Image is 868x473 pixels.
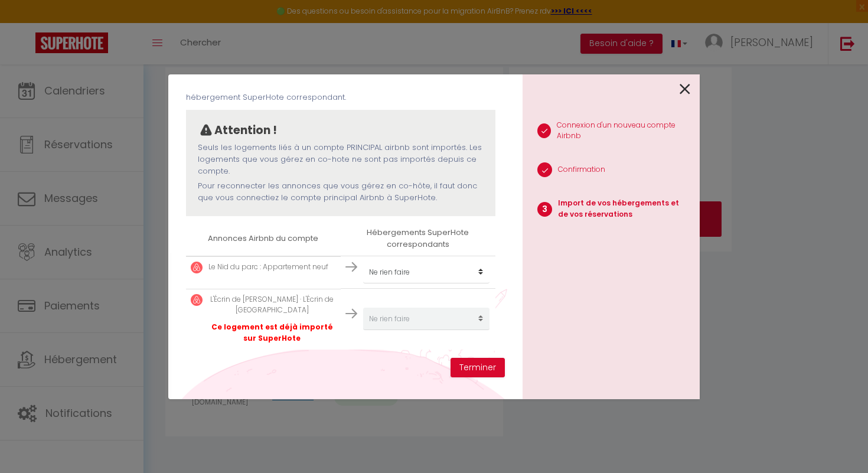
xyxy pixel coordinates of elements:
[557,120,690,142] p: Connexion d'un nouveau compte Airbnb
[198,180,484,204] p: Pour reconnecter les annonces que vous gérez en co-hôte, il faut donc que vous connectiez le comp...
[198,142,484,178] p: Seuls les logements liés à un compte PRINCIPAL airbnb sont importés. Les logements que vous gérez...
[537,202,552,217] span: 3
[341,222,495,256] th: Hébergements SuperHote correspondants
[451,358,505,378] button: Terminer
[558,198,690,220] p: Import de vos hébergements et de vos réservations
[208,294,336,317] p: L'Écrin de [PERSON_NAME] · L'Écrin de [GEOGRAPHIC_DATA]
[208,262,328,273] p: Le Nid du parc : Appartement neuf
[214,122,277,139] p: Attention !
[186,222,341,256] th: Annonces Airbnb du compte
[208,322,336,344] p: Ce logement est déjà importé sur SuperHote
[558,164,605,175] p: Confirmation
